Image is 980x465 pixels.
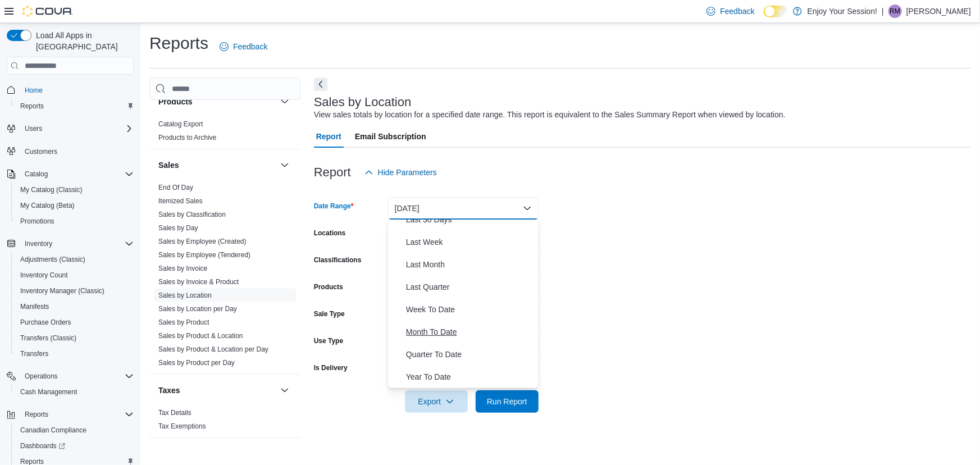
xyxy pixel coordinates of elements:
span: Inventory Count [20,271,68,280]
span: Sales by Product & Location per Day [158,345,268,354]
span: Transfers (Classic) [20,334,76,343]
span: Canadian Compliance [20,426,86,435]
a: Feedback [215,35,272,58]
span: Last Week [406,235,534,249]
button: Catalog [2,166,138,182]
label: Date Range [314,202,354,211]
span: Users [20,122,134,135]
a: Inventory Count [16,268,72,282]
span: Customers [25,147,57,156]
span: My Catalog (Classic) [16,183,134,197]
span: Promotions [20,217,54,226]
a: Products to Archive [158,134,216,142]
button: Catalog [20,167,52,181]
a: Itemized Sales [158,197,203,205]
span: Load All Apps in [GEOGRAPHIC_DATA] [31,30,134,52]
span: Canadian Compliance [16,423,134,437]
div: Products [149,117,300,149]
span: My Catalog (Beta) [16,199,134,212]
label: Products [314,282,343,291]
h3: Taxes [158,385,180,396]
span: Reports [16,99,134,113]
a: Sales by Employee (Tendered) [158,251,250,259]
span: Promotions [16,215,134,228]
span: Catalog [20,167,134,181]
span: Dashboards [20,441,65,450]
a: Purchase Orders [16,316,76,329]
span: Sales by Invoice [158,264,207,273]
span: Manifests [16,300,134,313]
span: Last Quarter [406,280,534,294]
a: End Of Day [158,184,193,192]
button: Taxes [278,384,291,397]
label: Is Delivery [314,363,348,372]
a: Dashboards [11,438,138,454]
button: Canadian Compliance [11,422,138,438]
a: Customers [20,145,62,158]
a: Sales by Product & Location per Day [158,345,268,353]
button: Purchase Orders [11,314,138,330]
a: Sales by Product & Location [158,332,243,340]
button: Customers [2,143,138,159]
span: Week To Date [406,303,534,316]
h3: Report [314,166,351,179]
a: Tax Details [158,409,192,417]
button: Inventory Manager (Classic) [11,283,138,299]
a: Transfers [16,347,53,361]
span: Year To Date [406,370,534,384]
button: Users [20,122,47,135]
span: Sales by Employee (Tendered) [158,250,250,259]
a: Sales by Classification [158,211,226,218]
a: Home [20,84,47,97]
button: Adjustments (Classic) [11,252,138,267]
span: Sales by Classification [158,210,226,219]
a: Sales by Employee (Created) [158,238,247,245]
span: Feedback [720,6,754,17]
button: Promotions [11,213,138,229]
span: Email Subscription [355,125,426,148]
span: Home [20,83,134,97]
a: Tax Exemptions [158,422,206,430]
span: Purchase Orders [20,318,71,327]
span: Operations [25,372,58,381]
span: Purchase Orders [16,316,134,329]
span: Export [412,390,461,413]
button: Products [158,96,276,107]
div: Rahil Mansuri [888,4,902,18]
button: My Catalog (Classic) [11,182,138,198]
button: Transfers [11,346,138,362]
a: Manifests [16,300,53,313]
input: Dark Mode [764,6,787,17]
span: Last Month [406,258,534,271]
span: Reports [20,408,134,421]
a: My Catalog (Classic) [16,183,87,197]
button: Transfers (Classic) [11,330,138,346]
span: Cash Management [16,385,134,399]
button: Home [2,81,138,98]
span: Manifests [20,302,49,311]
span: Sales by Employee (Created) [158,237,247,246]
span: Home [25,86,43,95]
a: Cash Management [16,385,81,399]
a: Sales by Invoice [158,265,207,272]
span: Catalog [25,170,48,179]
span: Quarter To Date [406,348,534,361]
span: Sales by Product & Location [158,331,243,340]
h3: Sales by Location [314,95,412,109]
a: Adjustments (Classic) [16,253,90,266]
span: Inventory Count [16,268,134,282]
a: My Catalog (Beta) [16,199,79,212]
button: Operations [20,370,62,383]
span: Inventory Manager (Classic) [20,286,104,295]
a: Transfers (Classic) [16,331,81,345]
span: My Catalog (Classic) [20,185,83,194]
button: My Catalog (Beta) [11,198,138,213]
span: Inventory [25,239,52,248]
button: Taxes [158,385,276,396]
button: Export [405,390,468,413]
button: Reports [20,408,53,421]
span: Dark Mode [764,17,764,18]
button: Reports [2,407,138,422]
span: Sales by Invoice & Product [158,277,239,286]
h3: Sales [158,159,179,171]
